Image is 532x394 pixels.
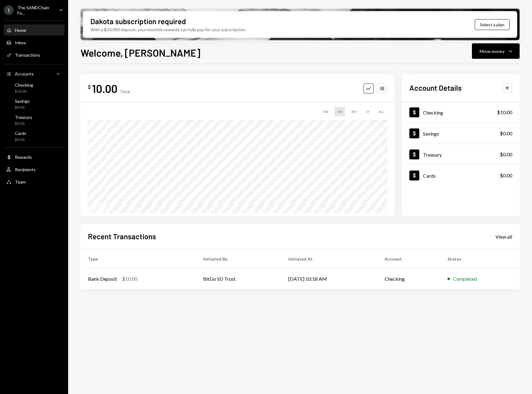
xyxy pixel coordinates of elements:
[4,37,64,48] a: Inbox
[15,89,33,94] div: $10.00
[15,131,26,136] div: Cards
[320,107,331,116] div: 1W
[495,234,512,240] div: View all
[90,26,246,33] div: With a $30,000 deposit, your monthly rewards can fully pay for your subscription.
[472,43,520,59] button: Move money
[402,165,520,186] a: Cards$0.00
[423,173,436,179] div: Cards
[4,176,64,187] a: Team
[15,154,32,160] div: Rewards
[402,123,520,144] a: Savings$0.00
[377,249,440,269] th: Account
[4,5,14,15] div: T
[15,115,32,120] div: Treasury
[4,113,64,128] a: Treasury$0.00
[363,107,372,116] div: 1Y
[500,172,512,179] div: $0.00
[4,24,64,36] a: Home
[453,275,477,283] div: Completed
[88,231,156,241] h2: Recent Transactions
[377,269,440,289] td: Checking
[122,275,137,283] div: $10.00
[495,233,512,240] a: View all
[500,151,512,158] div: $0.00
[15,52,40,58] div: Transactions
[120,89,130,94] div: Total
[15,105,30,110] div: $0.00
[440,249,520,269] th: Status
[423,131,439,136] div: Savings
[15,28,26,33] div: Home
[15,40,26,45] div: Inbox
[334,107,345,116] div: 1M
[281,249,377,269] th: Initiated At
[81,46,200,59] h1: Welcome, [PERSON_NAME]
[4,97,64,111] a: Savings$0.00
[90,16,186,26] div: Dakota subscription required
[402,102,520,123] a: Checking$10.00
[402,144,520,165] a: Treasury$0.00
[4,49,64,60] a: Transactions
[500,130,512,137] div: $0.00
[88,275,117,283] div: Bank Deposit
[196,269,281,289] td: BitGo SD Trust
[15,98,30,104] div: Savings
[480,48,504,54] div: Move money
[497,109,512,116] div: $10.00
[4,129,64,144] a: Cards$0.00
[15,121,32,126] div: $0.00
[4,164,64,175] a: Recipients
[4,151,64,162] a: Rewards
[15,179,26,184] div: Team
[423,110,443,115] div: Checking
[17,5,54,15] div: The SANDChain Fo...
[423,152,442,158] div: Treasury
[15,82,33,88] div: Checking
[376,107,387,116] div: ALL
[196,249,281,269] th: Initiated By
[4,80,64,95] a: Checking$10.00
[15,167,36,172] div: Recipients
[81,249,196,269] th: Type
[15,137,26,142] div: $0.00
[281,269,377,289] td: [DATE] 10:18 AM
[349,107,359,116] div: 3M
[4,68,64,79] a: Accounts
[475,19,510,30] button: Select a plan
[92,81,117,95] div: 10.00
[15,71,34,76] div: Accounts
[88,84,91,90] div: $
[409,83,462,93] h2: Account Details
